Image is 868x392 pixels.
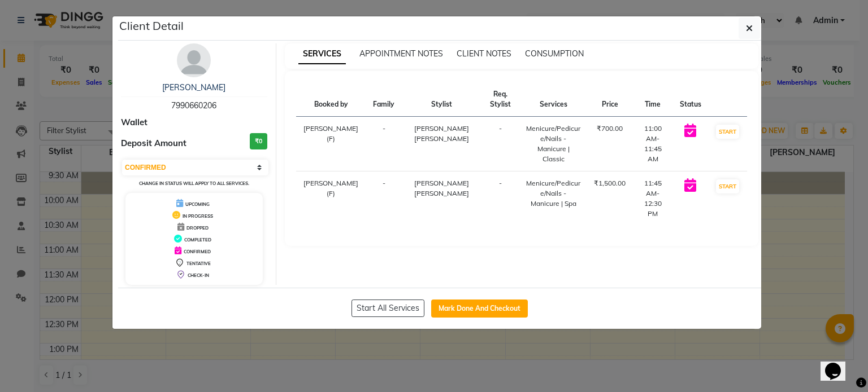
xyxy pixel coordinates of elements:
td: - [481,117,519,171]
small: Change in status will apply to all services. [139,180,249,186]
iframe: chat widget [821,347,857,381]
span: APPOINTMENT NOTES [359,49,443,59]
th: Price [587,82,632,117]
span: CONSUMPTION [525,49,584,59]
button: Start All Services [351,299,424,317]
td: - [366,117,401,171]
button: START [716,179,739,193]
td: [PERSON_NAME] (F) [296,117,367,171]
th: Booked by [296,82,367,117]
span: IN PROGRESS [183,213,213,219]
button: Mark Done And Checkout [431,299,528,318]
span: Wallet [121,116,147,129]
td: [PERSON_NAME] (F) [296,171,367,226]
img: avatar [177,43,211,77]
a: [PERSON_NAME] [162,82,225,93]
span: SERVICES [298,44,346,64]
td: - [366,171,401,226]
span: CHECK-IN [188,272,209,278]
span: [PERSON_NAME] [PERSON_NAME] [414,124,469,143]
span: 7990660206 [171,100,216,111]
th: Req. Stylist [481,82,519,117]
td: 11:45 AM-12:30 PM [632,171,673,226]
div: Menicure/Pedicure/Nails - Manicure | Spa [526,178,580,209]
th: Family [366,82,401,117]
button: START [716,125,739,139]
span: TENTATIVE [186,261,211,266]
th: Services [519,82,587,117]
h3: ₹0 [250,133,267,149]
th: Stylist [401,82,481,117]
span: UPCOMING [185,201,210,207]
th: Status [673,82,708,117]
td: - [481,171,519,226]
span: COMPLETED [184,237,211,243]
div: ₹1,500.00 [594,178,626,188]
td: 11:00 AM-11:45 AM [632,117,673,171]
div: ₹700.00 [594,124,626,134]
th: Time [632,82,673,117]
span: Deposit Amount [121,137,186,150]
span: [PERSON_NAME] [PERSON_NAME] [414,179,469,197]
h5: Client Detail [119,17,184,34]
div: Menicure/Pedicure/Nails - Manicure | Classic [526,124,580,164]
span: CONFIRMED [184,249,211,254]
span: CLIENT NOTES [457,49,511,59]
span: DROPPED [186,225,209,231]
